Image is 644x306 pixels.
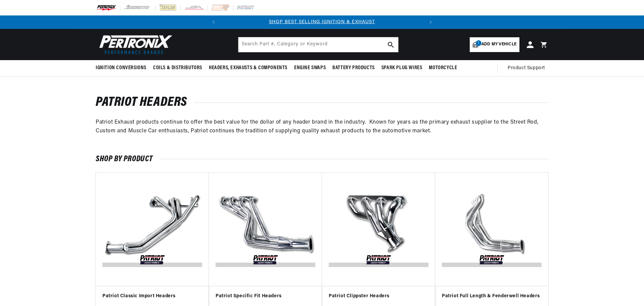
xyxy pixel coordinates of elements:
summary: Engine Swaps [291,60,329,76]
summary: Ignition Conversions [96,60,150,76]
input: Search Part #, Category or Keyword [238,37,398,52]
span: Ignition Conversions [96,64,146,72]
h2: SHOP BY PRODUCT [96,156,548,163]
div: Announcement [220,18,424,26]
summary: Coils & Distributors [150,60,205,76]
button: Translation missing: en.sections.announcements.next_announcement [424,15,438,29]
h1: Patriot Headers [96,97,548,108]
summary: Product Support [508,60,548,76]
span: Coils & Distributors [153,64,202,72]
h3: Patriot Classic Import Headers [102,293,202,300]
img: Patriot-Fenderwell-111-v1590437195265.jpg [442,179,542,279]
summary: Battery Products [329,60,378,76]
a: 1Add my vehicle [470,37,519,52]
img: Patriot-Specific-Fit-Headers-v1588104112434.jpg [216,179,315,279]
span: Headers, Exhausts & Components [209,64,287,72]
span: 1 [476,40,481,46]
span: Battery Products [332,64,375,72]
span: Product Support [508,64,545,72]
span: Engine Swaps [294,64,326,72]
img: Patriot-Classic-Import-Headers-v1588104940254.jpg [102,179,202,279]
div: 1 of 2 [220,18,424,26]
h3: Patriot Clippster Headers [329,293,428,300]
h3: Patriot Full Length & Fenderwell Headers [442,293,542,300]
img: Patriot-Clippster-Headers-v1588104121313.jpg [329,179,428,279]
img: Pertronix [96,33,173,56]
span: Motorcycle [429,64,457,72]
summary: Spark Plug Wires [378,60,426,76]
h3: Patriot Specific Fit Headers [216,293,315,300]
summary: Motorcycle [425,60,460,76]
a: SHOP BEST SELLING IGNITION & EXHAUST [269,19,375,25]
summary: Headers, Exhausts & Components [205,60,291,76]
span: Add my vehicle [481,41,516,48]
span: Spark Plug Wires [381,64,422,72]
button: Translation missing: en.sections.announcements.previous_announcement [207,15,220,29]
p: Patriot Exhaust products continue to offer the best value for the dollar of any header brand in t... [96,118,548,135]
button: search button [383,37,398,52]
slideshow-component: Translation missing: en.sections.announcements.announcement_bar [79,15,565,29]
